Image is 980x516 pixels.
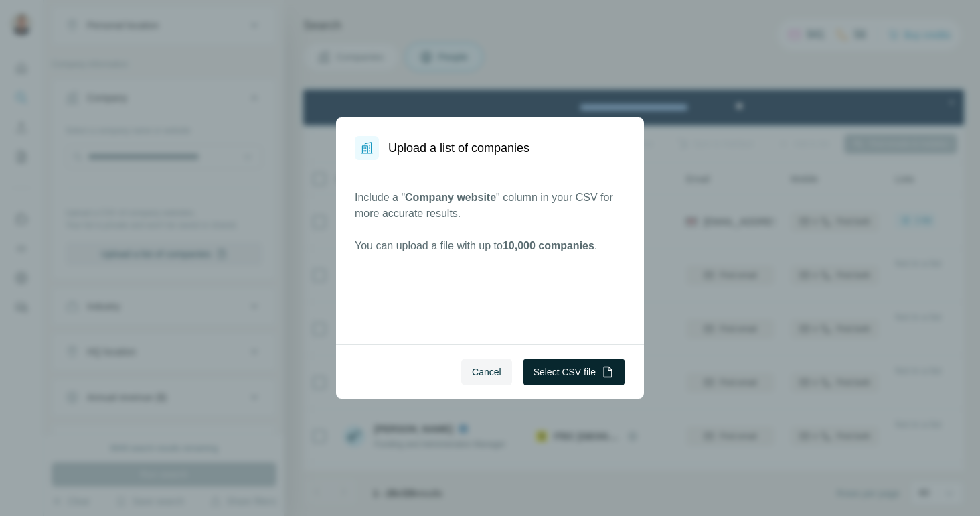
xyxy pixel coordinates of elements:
[641,5,655,19] div: Close Step
[238,3,422,32] div: Watch our October Product update
[405,192,496,203] span: Company website
[503,240,594,251] span: 10,000 companies
[523,359,625,385] button: Select CSV file
[472,365,501,379] span: Cancel
[355,190,625,222] p: Include a " " column in your CSV for more accurate results.
[461,359,512,385] button: Cancel
[388,139,529,157] h1: Upload a list of companies
[355,238,625,254] p: You can upload a file with up to .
